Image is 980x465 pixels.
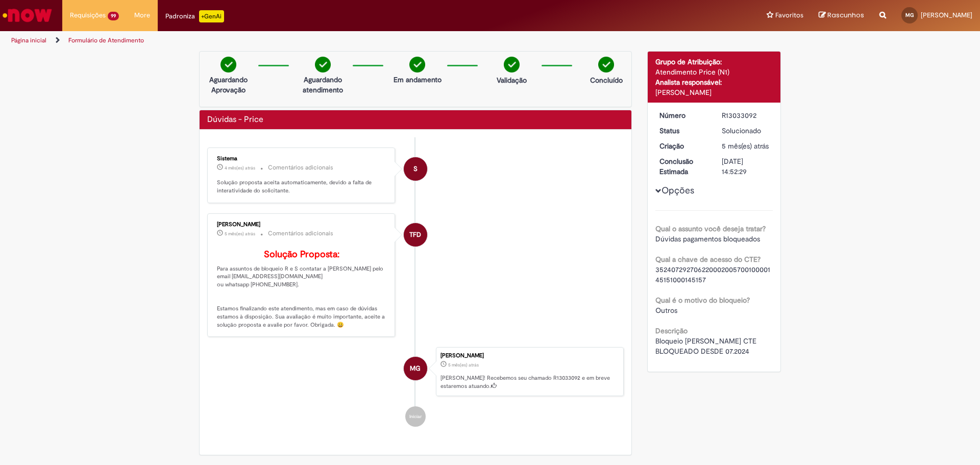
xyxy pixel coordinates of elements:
img: check-circle-green.png [220,57,236,72]
div: Sistema [217,156,387,162]
b: Qual o assunto você deseja tratar? [655,224,766,233]
span: Bloqueio [PERSON_NAME] CTE BLOQUEADO DESDE 07.2024 [655,336,758,356]
span: Dúvidas pagamentos bloqueados [655,234,760,243]
span: 5 mês(es) atrás [448,362,479,368]
a: Formulário de Atendimento [68,36,144,44]
dt: Criação [652,141,715,151]
span: MG [905,12,914,18]
dt: Número [652,110,715,120]
time: 20/05/2025 14:22:13 [225,165,255,171]
img: check-circle-green.png [504,57,520,72]
a: Rascunhos [819,11,864,20]
img: ServiceNow [1,5,54,26]
p: [PERSON_NAME]! Recebemos seu chamado R13033092 e em breve estaremos atuando. [440,374,618,390]
time: 12/05/2025 13:52:23 [448,362,479,368]
span: 5 mês(es) atrás [722,141,769,151]
ul: Histórico de tíquete [207,137,624,437]
span: 99 [108,12,119,20]
h2: Dúvidas - Price Histórico de tíquete [207,115,263,125]
div: [PERSON_NAME] [440,353,618,359]
b: Qual a chave de acesso do CTE? [655,255,761,264]
div: [PERSON_NAME] [217,222,387,228]
span: 35240729270622000200570010000145151000145157 [655,265,770,284]
p: +GenAi [199,10,224,22]
span: MG [410,356,421,381]
div: R13033092 [722,110,769,120]
p: Para assuntos de bloqueio R e S contatar a [PERSON_NAME] pelo email [EMAIL_ADDRESS][DOMAIN_NAME] ... [217,250,387,329]
li: Marcos guizoni [207,347,624,396]
span: 4 mês(es) atrás [225,165,255,171]
dt: Status [652,126,715,136]
b: Descrição [655,326,688,335]
div: [PERSON_NAME] [655,87,773,97]
div: Analista responsável: [655,77,773,87]
span: More [134,10,150,20]
div: Atendimento Price (N1) [655,67,773,77]
div: Marcos guizoni [404,357,427,380]
time: 12/05/2025 13:52:23 [722,141,769,151]
div: Solucionado [722,126,769,136]
b: Solução Proposta: [264,249,339,260]
p: Em andamento [394,75,442,85]
span: Outros [655,306,677,315]
img: check-circle-green.png [409,57,425,72]
img: check-circle-green.png [598,57,614,72]
small: Comentários adicionais [268,229,333,238]
img: check-circle-green.png [315,57,331,72]
p: Concluído [590,75,623,85]
span: S [413,157,418,181]
a: Página inicial [11,36,46,44]
dt: Conclusão Estimada [652,156,715,177]
p: Aguardando atendimento [298,75,348,95]
b: Qual é o motivo do bloqueio? [655,296,750,305]
time: 12/05/2025 16:22:12 [225,231,255,237]
div: Grupo de Atribuição: [655,57,773,67]
div: Padroniza [165,10,224,22]
span: 5 mês(es) atrás [225,231,255,237]
div: 12/05/2025 13:52:23 [722,141,769,151]
p: Validação [497,75,527,85]
div: [DATE] 14:52:29 [722,156,769,177]
ul: Trilhas de página [8,31,646,50]
span: Favoritos [775,10,803,20]
span: TFD [409,223,421,247]
span: [PERSON_NAME] [921,11,972,19]
span: Requisições [70,10,106,20]
span: Rascunhos [827,10,864,20]
div: System [404,157,427,181]
div: Talita Florencio dos Santos [404,223,427,247]
small: Comentários adicionais [268,163,333,172]
p: Aguardando Aprovação [204,75,253,95]
p: Solução proposta aceita automaticamente, devido a falta de interatividade do solicitante. [217,179,387,194]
